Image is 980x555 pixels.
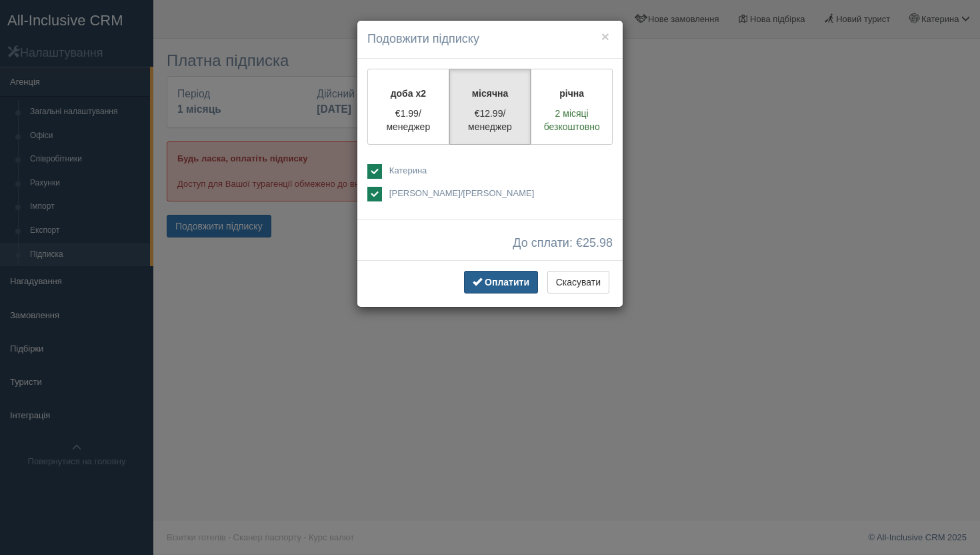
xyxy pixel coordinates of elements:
[539,87,604,100] p: річна
[458,107,523,133] p: €12.99/менеджер
[583,236,613,249] span: 25.98
[376,87,441,100] p: доба x2
[539,107,604,133] p: 2 місяці безкоштовно
[485,277,529,288] span: Оплатити
[547,271,609,294] button: Скасувати
[367,31,613,48] h4: Подовжити підписку
[513,237,613,250] span: До сплати: €
[464,271,538,294] button: Оплатити
[376,107,441,133] p: €1.99/менеджер
[458,87,523,100] p: місячна
[601,29,609,43] button: ×
[389,188,534,198] span: [PERSON_NAME]/[PERSON_NAME]
[389,165,427,175] span: Катерина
